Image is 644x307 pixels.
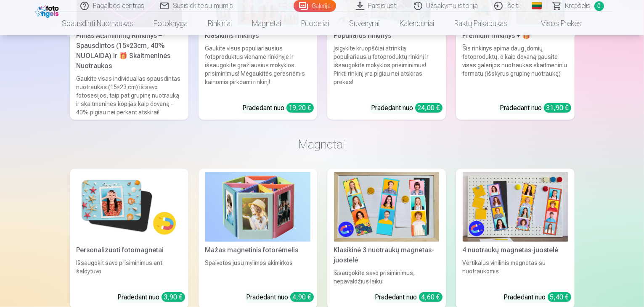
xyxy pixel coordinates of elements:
[202,44,314,96] div: Gaukite visus populiariausius fotoproduktus viename rinkinyje ir išsaugokite gražiausius mokyklos...
[118,292,185,302] div: Pradedant nuo
[544,103,571,113] div: 31,90 €
[242,12,292,35] a: Magnetai
[594,1,604,11] span: 0
[445,12,518,35] a: Raktų pakabukas
[459,259,571,286] div: Vertikalus vinilinis magnetas su nuotraukomis
[339,12,390,35] a: Suvenyrai
[459,31,571,41] div: Premium rinkinys + 🎁
[243,103,314,113] div: Pradedant nuo
[375,292,443,302] div: Pradedant nuo
[202,245,314,255] div: Mažas magnetinis fotorėmelis
[565,1,591,11] span: Krepšelis
[500,103,571,113] div: Pradedant nuo
[35,3,61,18] img: /fa2
[518,12,592,35] a: Visos prekės
[202,31,314,41] div: Klasikinis rinkinys
[205,172,310,242] img: Mažas magnetinis fotorėmelis
[202,259,314,286] div: Spalvotos jūsų mylimos akimirkos
[390,12,445,35] a: Kalendoriai
[415,103,443,113] div: 24,00 €
[331,44,443,96] div: Įsigykite kruopščiai atrinktą populiariausių fotoproduktų rinkinį ir išsaugokite mokyklos prisimi...
[504,292,571,302] div: Pradedant nuo
[371,103,443,113] div: Pradedant nuo
[198,12,242,35] a: Rinkiniai
[548,292,571,302] div: 5,40 €
[246,292,314,302] div: Pradedant nuo
[77,172,182,242] img: Personalizuoti fotomagnetai
[334,172,439,242] img: Klasikinė 3 nuotraukų magnetas-juostelė
[292,12,339,35] a: Puodeliai
[463,172,568,242] img: 4 nuotraukų magnetas-juostelė
[162,292,185,302] div: 3,90 €
[73,74,185,116] div: Gaukite visas individualias spausdintas nuotraukas (15×23 cm) iš savo fotosesijos, taip pat grupi...
[331,245,443,265] div: Klasikinė 3 nuotraukų magnetas-juostelė
[459,245,571,255] div: 4 nuotraukų magnetas-juostelė
[331,269,443,286] div: Išsaugokite savo prisiminimus, nepavaldžius laikui
[144,12,198,35] a: Fotoknyga
[290,292,314,302] div: 4,90 €
[73,259,185,286] div: Išsaugokit savo prisiminimus ant šaldytuvo
[73,31,185,71] div: Pilnas Atsiminimų Rinkinys – Spausdintos (15×23cm, 40% NUOLAIDA) ir 🎁 Skaitmeninės Nuotraukos
[52,12,144,35] a: Spausdinti nuotraukas
[286,103,314,113] div: 19,20 €
[459,44,571,96] div: Šis rinkinys apima daug įdomių fotoproduktų, o kaip dovaną gausite visas galerijos nuotraukas ska...
[77,137,568,152] h3: Magnetai
[331,31,443,41] div: Populiarus rinkinys
[419,292,443,302] div: 4,60 €
[73,245,185,255] div: Personalizuoti fotomagnetai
